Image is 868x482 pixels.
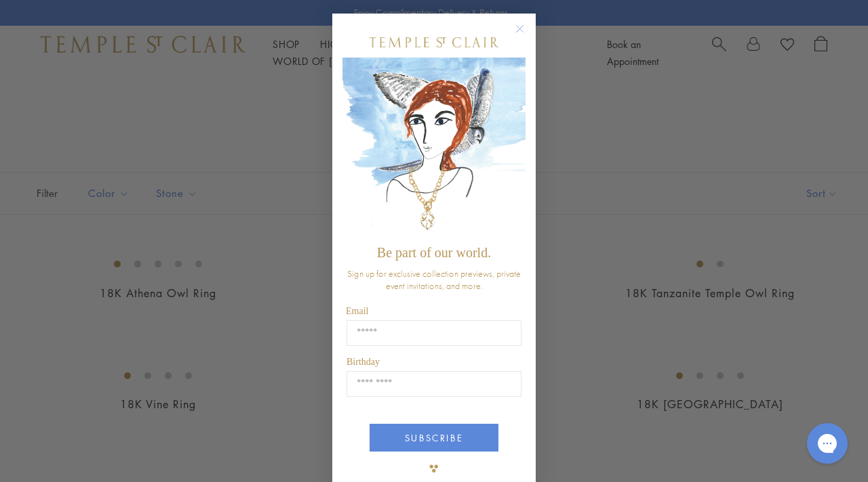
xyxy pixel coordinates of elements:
span: Sign up for exclusive collection previews, private event invitations, and more. [347,267,521,292]
img: Temple St. Clair [370,37,498,47]
span: Birthday [347,357,380,367]
img: c4a9eb12-d91a-4d4a-8ee0-386386f4f338.jpeg [342,58,526,238]
button: Close dialog [518,27,535,44]
iframe: Gorgias live chat messenger [800,418,854,468]
button: SUBSCRIBE [370,424,498,452]
span: Email [346,306,368,316]
img: TSC [420,455,448,482]
span: Be part of our world. [377,245,491,260]
input: Email [347,320,521,346]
